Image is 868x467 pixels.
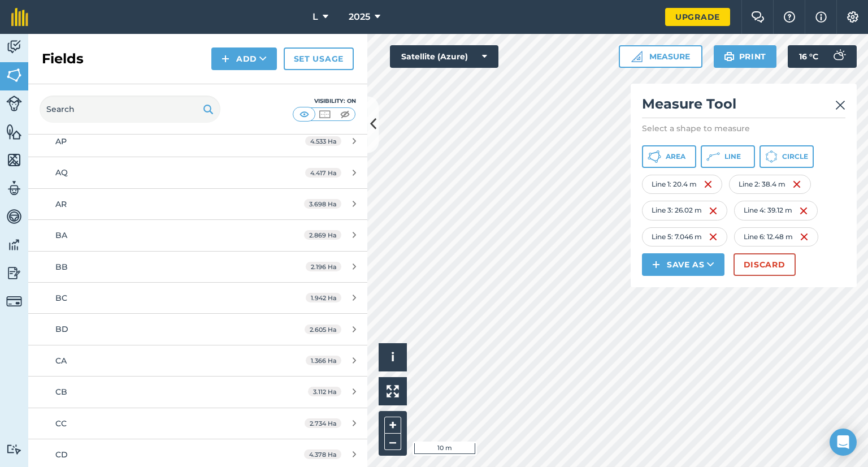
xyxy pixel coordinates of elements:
span: 2.605 Ha [305,325,341,334]
img: svg+xml;base64,PD94bWwgdmVyc2lvbj0iMS4wIiBlbmNvZGluZz0idXRmLTgiPz4KPCEtLSBHZW5lcmF0b3I6IEFkb2JlIE... [6,265,22,282]
img: svg+xml;base64,PD94bWwgdmVyc2lvbj0iMS4wIiBlbmNvZGluZz0idXRmLTgiPz4KPCEtLSBHZW5lcmF0b3I6IEFkb2JlIE... [6,208,22,225]
p: Select a shape to measure [642,123,845,134]
img: A cog icon [846,11,860,23]
button: Line [701,145,755,168]
a: AQ4.417 Ha [28,157,367,188]
span: CA [55,356,67,366]
a: CB3.112 Ha [28,377,367,407]
input: Search [40,96,220,123]
img: fieldmargin Logo [11,8,28,26]
img: Two speech bubbles overlapping with the left bubble in the forefront [751,11,765,23]
span: 4.533 Ha [305,136,341,146]
img: A question mark icon [783,11,796,23]
img: svg+xml;base64,PD94bWwgdmVyc2lvbj0iMS4wIiBlbmNvZGluZz0idXRmLTgiPz4KPCEtLSBHZW5lcmF0b3I6IEFkb2JlIE... [6,236,22,253]
img: svg+xml;base64,PHN2ZyB4bWxucz0iaHR0cDovL3d3dy53My5vcmcvMjAwMC9zdmciIHdpZHRoPSI1NiIgaGVpZ2h0PSI2MC... [6,152,22,168]
button: Circle [759,145,814,168]
button: Print [714,45,777,68]
div: Open Intercom Messenger [830,429,857,456]
div: Line 2 : 38.4 m [729,175,811,194]
button: – [384,434,401,450]
span: Circle [782,152,808,161]
button: i [379,343,407,371]
img: svg+xml;base64,PHN2ZyB4bWxucz0iaHR0cDovL3d3dy53My5vcmcvMjAwMC9zdmciIHdpZHRoPSI1MCIgaGVpZ2h0PSI0MC... [318,109,332,120]
a: Upgrade [665,8,730,26]
img: svg+xml;base64,PHN2ZyB4bWxucz0iaHR0cDovL3d3dy53My5vcmcvMjAwMC9zdmciIHdpZHRoPSI1MCIgaGVpZ2h0PSI0MC... [338,109,352,120]
span: 1.366 Ha [306,356,341,365]
img: svg+xml;base64,PHN2ZyB4bWxucz0iaHR0cDovL3d3dy53My5vcmcvMjAwMC9zdmciIHdpZHRoPSIxNiIgaGVpZ2h0PSIyNC... [792,178,801,191]
img: svg+xml;base64,PHN2ZyB4bWxucz0iaHR0cDovL3d3dy53My5vcmcvMjAwMC9zdmciIHdpZHRoPSIxNiIgaGVpZ2h0PSIyNC... [709,204,718,218]
img: svg+xml;base64,PHN2ZyB4bWxucz0iaHR0cDovL3d3dy53My5vcmcvMjAwMC9zdmciIHdpZHRoPSIyMiIgaGVpZ2h0PSIzMC... [835,98,845,112]
h2: Measure Tool [642,95,845,118]
img: Ruler icon [631,51,643,62]
img: svg+xml;base64,PHN2ZyB4bWxucz0iaHR0cDovL3d3dy53My5vcmcvMjAwMC9zdmciIHdpZHRoPSIxOSIgaGVpZ2h0PSIyNC... [203,102,214,116]
img: svg+xml;base64,PD94bWwgdmVyc2lvbj0iMS4wIiBlbmNvZGluZz0idXRmLTgiPz4KPCEtLSBHZW5lcmF0b3I6IEFkb2JlIE... [6,38,22,55]
span: BA [55,230,67,240]
button: Add [211,47,277,70]
img: svg+xml;base64,PD94bWwgdmVyc2lvbj0iMS4wIiBlbmNvZGluZz0idXRmLTgiPz4KPCEtLSBHZW5lcmF0b3I6IEFkb2JlIE... [6,444,22,455]
span: AR [55,199,67,209]
img: Four arrows, one pointing top left, one top right, one bottom right and the last bottom left [387,385,399,397]
img: svg+xml;base64,PHN2ZyB4bWxucz0iaHR0cDovL3d3dy53My5vcmcvMjAwMC9zdmciIHdpZHRoPSIxOSIgaGVpZ2h0PSIyNC... [724,50,735,63]
img: svg+xml;base64,PD94bWwgdmVyc2lvbj0iMS4wIiBlbmNvZGluZz0idXRmLTgiPz4KPCEtLSBHZW5lcmF0b3I6IEFkb2JlIE... [6,180,22,197]
span: AP [55,136,67,146]
button: + [384,417,401,434]
button: Area [642,145,696,168]
div: Line 3 : 26.02 m [642,201,727,220]
span: CD [55,449,68,460]
img: svg+xml;base64,PHN2ZyB4bWxucz0iaHR0cDovL3d3dy53My5vcmcvMjAwMC9zdmciIHdpZHRoPSIxNiIgaGVpZ2h0PSIyNC... [704,178,713,191]
span: BB [55,262,68,272]
a: CC2.734 Ha [28,408,367,439]
div: Line 5 : 7.046 m [642,227,727,247]
img: svg+xml;base64,PHN2ZyB4bWxucz0iaHR0cDovL3d3dy53My5vcmcvMjAwMC9zdmciIHdpZHRoPSIxNiIgaGVpZ2h0PSIyNC... [800,230,809,244]
img: svg+xml;base64,PHN2ZyB4bWxucz0iaHR0cDovL3d3dy53My5vcmcvMjAwMC9zdmciIHdpZHRoPSIxNiIgaGVpZ2h0PSIyNC... [709,230,718,244]
div: Visibility: On [293,97,356,106]
span: 4.417 Ha [305,168,341,178]
img: svg+xml;base64,PD94bWwgdmVyc2lvbj0iMS4wIiBlbmNvZGluZz0idXRmLTgiPz4KPCEtLSBHZW5lcmF0b3I6IEFkb2JlIE... [6,293,22,309]
a: AR3.698 Ha [28,189,367,219]
div: Line 6 : 12.48 m [734,227,818,247]
h2: Fields [42,50,84,68]
span: Area [666,152,685,161]
span: i [391,350,394,364]
button: 16 °C [788,45,857,68]
img: svg+xml;base64,PD94bWwgdmVyc2lvbj0iMS4wIiBlbmNvZGluZz0idXRmLTgiPz4KPCEtLSBHZW5lcmF0b3I6IEFkb2JlIE... [6,96,22,111]
span: Line [724,152,741,161]
span: 1.942 Ha [306,293,341,302]
span: 2.734 Ha [305,418,341,428]
span: 4.378 Ha [304,449,341,459]
a: CA1.366 Ha [28,345,367,376]
a: BC1.942 Ha [28,283,367,313]
span: CC [55,418,67,429]
span: BC [55,293,67,303]
img: svg+xml;base64,PD94bWwgdmVyc2lvbj0iMS4wIiBlbmNvZGluZz0idXRmLTgiPz4KPCEtLSBHZW5lcmF0b3I6IEFkb2JlIE... [827,45,850,68]
a: BD2.605 Ha [28,314,367,344]
span: 2.869 Ha [304,230,341,240]
img: svg+xml;base64,PHN2ZyB4bWxucz0iaHR0cDovL3d3dy53My5vcmcvMjAwMC9zdmciIHdpZHRoPSI1MCIgaGVpZ2h0PSI0MC... [297,109,311,120]
span: L [313,10,318,24]
button: Measure [619,45,702,68]
span: 2.196 Ha [306,262,341,271]
button: Satellite (Azure) [390,45,498,68]
span: 3.698 Ha [304,199,341,209]
div: Line 1 : 20.4 m [642,175,722,194]
span: 3.112 Ha [308,387,341,396]
div: Line 4 : 39.12 m [734,201,818,220]
a: Set usage [284,47,354,70]
img: svg+xml;base64,PHN2ZyB4bWxucz0iaHR0cDovL3d3dy53My5vcmcvMjAwMC9zdmciIHdpZHRoPSIxNiIgaGVpZ2h0PSIyNC... [799,204,808,218]
button: Discard [734,253,796,276]
a: BA2.869 Ha [28,220,367,250]
span: 2025 [349,10,370,24]
a: BB2.196 Ha [28,252,367,282]
span: BD [55,324,68,334]
img: svg+xml;base64,PHN2ZyB4bWxucz0iaHR0cDovL3d3dy53My5vcmcvMjAwMC9zdmciIHdpZHRoPSI1NiIgaGVpZ2h0PSI2MC... [6,67,22,84]
span: CB [55,387,67,397]
span: AQ [55,167,68,178]
img: svg+xml;base64,PHN2ZyB4bWxucz0iaHR0cDovL3d3dy53My5vcmcvMjAwMC9zdmciIHdpZHRoPSIxNCIgaGVpZ2h0PSIyNC... [652,258,660,271]
img: svg+xml;base64,PHN2ZyB4bWxucz0iaHR0cDovL3d3dy53My5vcmcvMjAwMC9zdmciIHdpZHRoPSI1NiIgaGVpZ2h0PSI2MC... [6,123,22,140]
span: 16 ° C [799,45,818,68]
a: AP4.533 Ha [28,126,367,157]
img: svg+xml;base64,PHN2ZyB4bWxucz0iaHR0cDovL3d3dy53My5vcmcvMjAwMC9zdmciIHdpZHRoPSIxNCIgaGVpZ2h0PSIyNC... [222,52,229,66]
button: Save as [642,253,724,276]
img: svg+xml;base64,PHN2ZyB4bWxucz0iaHR0cDovL3d3dy53My5vcmcvMjAwMC9zdmciIHdpZHRoPSIxNyIgaGVpZ2h0PSIxNy... [815,10,827,24]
